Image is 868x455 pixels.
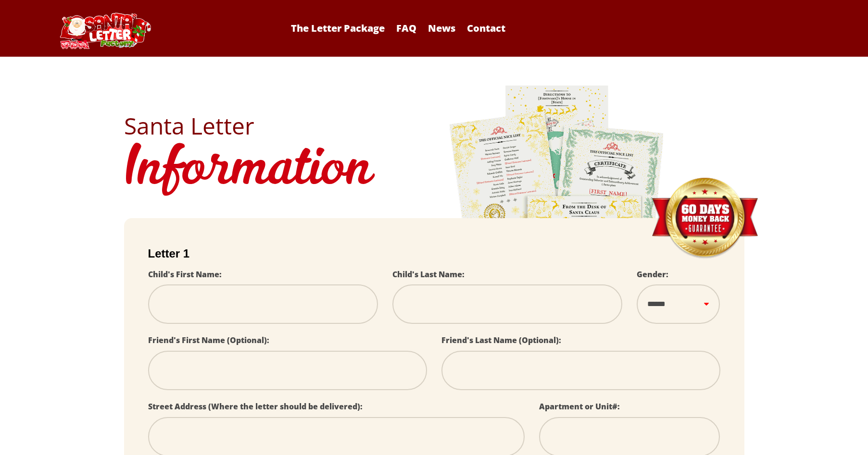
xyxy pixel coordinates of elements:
img: letters.png [449,84,665,353]
label: Street Address (Where the letter should be delivered): [148,401,363,412]
iframe: Opens a widget where you can find more information [807,426,858,450]
img: Money Back Guarantee [651,177,759,259]
a: Contact [462,22,510,35]
label: Apartment or Unit#: [539,401,620,412]
label: Friend's First Name (Optional): [148,335,269,345]
a: The Letter Package [286,22,390,35]
h2: Letter 1 [148,247,720,260]
a: News [423,22,460,35]
label: Friend's Last Name (Optional): [441,335,561,345]
img: Santa Letter Logo [57,12,153,49]
h1: Information [124,137,744,204]
label: Gender: [637,269,668,280]
label: Child's Last Name: [392,269,465,280]
h2: Santa Letter [124,114,744,137]
a: FAQ [391,22,421,35]
label: Child's First Name: [148,269,222,280]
